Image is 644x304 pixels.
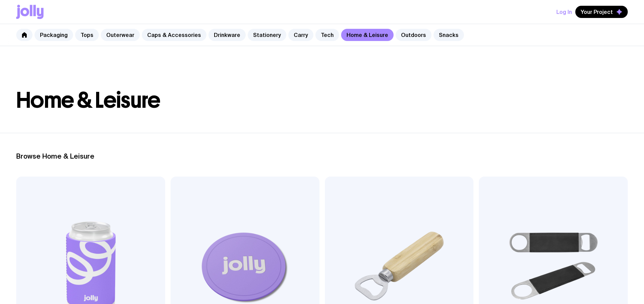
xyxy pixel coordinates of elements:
[208,29,246,41] a: Drinkware
[341,29,394,41] a: Home & Leisure
[248,29,286,41] a: Stationery
[75,29,99,41] a: Tops
[581,8,613,15] span: Your Project
[315,29,339,41] a: Tech
[101,29,140,41] a: Outerwear
[556,6,572,18] button: Log In
[16,152,628,160] h2: Browse Home & Leisure
[288,29,313,41] a: Carry
[396,29,431,41] a: Outdoors
[16,89,628,111] h1: Home & Leisure
[575,6,628,18] button: Your Project
[142,29,206,41] a: Caps & Accessories
[35,29,73,41] a: Packaging
[434,29,464,41] a: Snacks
